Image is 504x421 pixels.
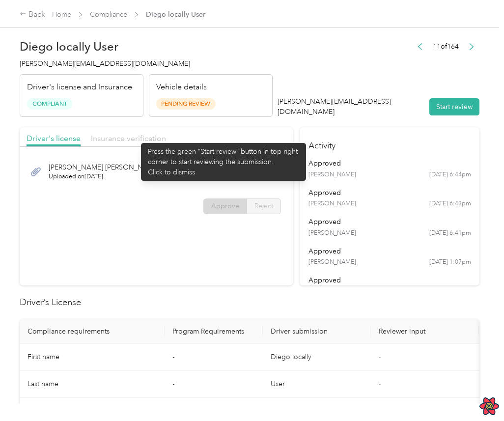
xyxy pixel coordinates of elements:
a: Compliance [90,10,127,19]
button: Open React Query Devtools [479,396,499,416]
a: Home [52,10,71,19]
span: [PERSON_NAME] [PERSON_NAME] DESENVOLVIMENTO - REC.pdf [49,162,250,172]
td: - [165,344,263,371]
span: Compliant [27,98,72,110]
span: Diego locally User [146,9,205,20]
div: [PERSON_NAME][EMAIL_ADDRESS][DOMAIN_NAME] [278,96,424,117]
time: [DATE] 6:41pm [429,229,471,238]
span: [PERSON_NAME] [308,170,356,179]
span: - [379,353,381,361]
span: Insurance verification [91,134,166,143]
span: [PERSON_NAME][EMAIL_ADDRESS][DOMAIN_NAME] [20,59,190,68]
button: Start review [429,98,479,115]
span: Pending Review [156,98,216,110]
iframe: Everlance-gr Chat Button Frame [449,366,504,421]
div: approved [308,217,471,227]
div: approved [308,188,471,198]
span: Reject [254,202,273,210]
th: Compliance requirements [20,319,165,344]
h2: Diego locally User [20,40,273,54]
span: [PERSON_NAME] [308,258,356,267]
h2: Driver’s License [20,296,479,309]
span: [PERSON_NAME] [308,199,356,208]
td: First name [20,344,165,371]
th: Driver submission [263,319,371,344]
span: Driver's license [27,134,81,143]
td: User [263,371,371,398]
time: [DATE] 6:44pm [429,170,471,179]
time: [DATE] 6:43pm [429,199,471,208]
span: 11 of 164 [433,41,459,52]
span: Uploaded on [DATE] [49,172,250,181]
span: Last name [28,380,58,388]
th: Program Requirements [165,319,263,344]
div: approved [308,275,471,285]
h4: Activity [300,127,479,158]
span: [PERSON_NAME] [308,229,356,238]
p: Vehicle details [156,82,207,93]
div: approved [308,246,471,256]
span: Approve [211,202,239,210]
td: Last name [20,371,165,398]
p: Driver's license and Insurance [27,82,132,93]
time: [DATE] 1:07pm [429,258,471,267]
th: Reviewer input [371,319,479,344]
td: - [165,371,263,398]
span: First name [28,353,59,361]
div: Back [20,9,45,21]
span: - [379,380,381,388]
div: approved [308,158,471,168]
td: Diego locally [263,344,371,371]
